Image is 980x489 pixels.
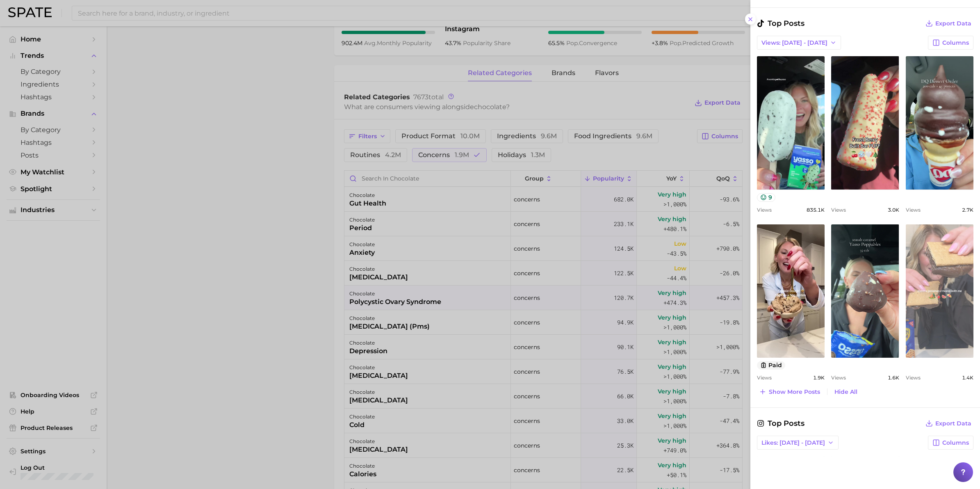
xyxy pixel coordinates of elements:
span: Views [831,375,846,381]
button: Columns [928,436,973,450]
span: Show more posts [769,388,820,395]
span: Views: [DATE] - [DATE] [761,39,827,46]
span: Columns [942,39,969,46]
span: 3.0k [888,207,899,213]
button: Show more posts [757,386,822,398]
button: Views: [DATE] - [DATE] [757,36,841,50]
span: Export Data [935,420,971,427]
span: Views [757,375,772,381]
span: Columns [942,439,969,446]
span: 835.1k [807,207,825,213]
span: Views [757,207,772,213]
span: Top Posts [757,18,805,29]
button: paid [757,361,785,370]
button: Likes: [DATE] - [DATE] [757,436,839,450]
span: Export Data [935,20,971,27]
span: Views [906,207,921,213]
span: Hide All [834,388,857,395]
button: Export Data [923,18,973,29]
span: Top Posts [757,418,805,429]
span: 1.6k [888,375,899,381]
button: Columns [928,36,973,50]
span: 1.9k [813,375,825,381]
span: Views [906,375,921,381]
span: Likes: [DATE] - [DATE] [761,439,825,446]
span: Views [831,207,846,213]
button: Export Data [923,418,973,429]
span: 1.4k [962,375,973,381]
span: 2.7k [962,207,973,213]
button: 9 [757,193,775,202]
button: Hide All [832,386,859,398]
